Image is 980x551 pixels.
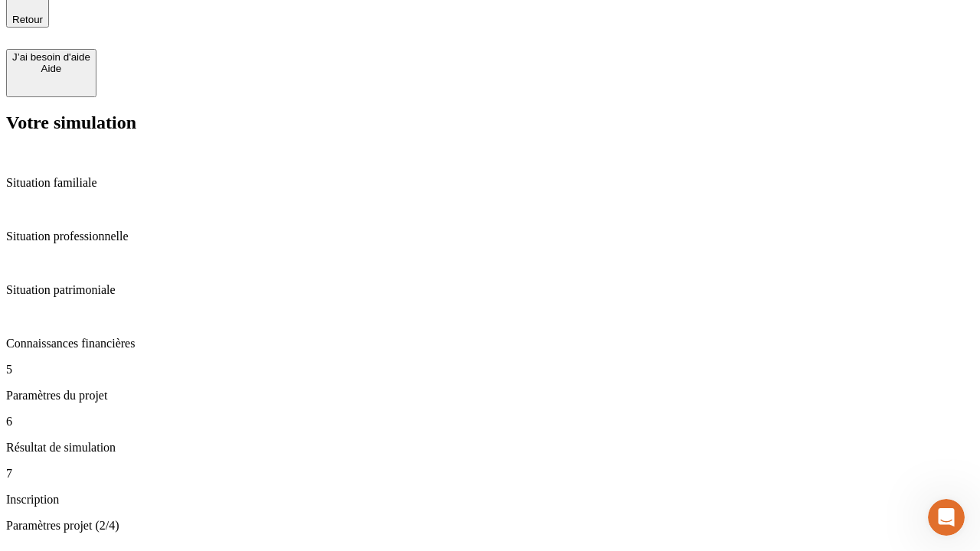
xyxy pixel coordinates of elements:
[6,519,974,533] p: Paramètres projet (2/4)
[928,499,965,536] iframe: Intercom live chat
[6,337,974,350] p: Connaissances financières
[6,415,974,429] p: 6
[6,176,974,190] p: Situation familiale
[12,14,43,25] span: Retour
[6,441,974,455] p: Résultat de simulation
[6,112,974,133] h2: Votre simulation
[6,389,974,403] p: Paramètres du projet
[6,363,974,377] p: 5
[6,493,974,507] p: Inscription
[6,467,974,481] p: 7
[12,63,90,74] div: Aide
[6,283,974,297] p: Situation patrimoniale
[6,230,974,243] p: Situation professionnelle
[12,51,90,63] div: J’ai besoin d'aide
[6,49,96,97] button: J’ai besoin d'aideAide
